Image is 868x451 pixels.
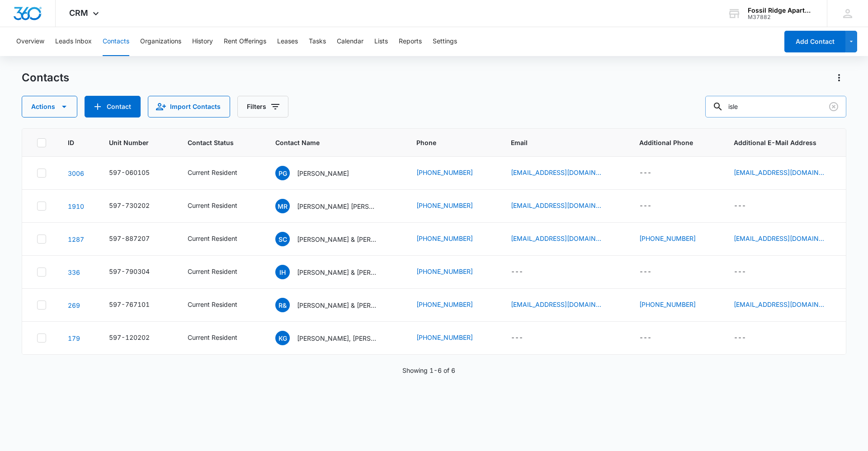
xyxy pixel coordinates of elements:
div: account id [748,14,814,20]
h1: Contacts [22,71,69,85]
div: Current Resident [188,201,237,210]
div: Contact Status - Current Resident - Select to Edit Field [188,234,254,244]
button: Leases [277,27,298,56]
div: Unit Number - 597-120202 - Select to Edit Field [109,333,166,343]
div: Email - rlmerola@gmail.com - Select to Edit Field [511,300,618,310]
a: [PHONE_NUMBER] [416,168,473,177]
div: --- [639,201,651,211]
span: Contact Name [275,138,382,147]
span: Additional Phone [639,138,712,147]
a: Navigate to contact details page for Kasandra, Gabrielle, & Karl Liles [68,334,80,342]
span: Contact Status [188,138,241,147]
button: Lists [374,27,388,56]
button: Calendar [337,27,363,56]
div: Current Resident [188,300,237,309]
div: Email - banditrdez@gmail.com - Select to Edit Field [511,168,618,179]
div: Phone - (720) 301-4157 - Select to Edit Field [416,300,489,310]
div: Contact Name - Manuel Raymundo Sias Ramona Isela Salas Perez Brissa Sias Perez - Select to Edit F... [275,199,395,213]
input: Search Contacts [705,96,846,117]
button: Actions [832,70,846,85]
button: History [192,27,213,56]
p: [PERSON_NAME] & [PERSON_NAME] [297,268,378,277]
div: 597-120202 [109,333,150,342]
div: account name [748,7,814,14]
a: [EMAIL_ADDRESS][DOMAIN_NAME] [511,168,601,177]
div: Unit Number - 597-060105 - Select to Edit Field [109,168,166,179]
div: Additional Phone - - Select to Edit Field [639,333,668,343]
button: Filters [237,96,288,117]
div: Additional E-Mail Address - - Select to Edit Field [734,333,762,343]
button: Leads Inbox [55,27,92,56]
p: [PERSON_NAME] & [PERSON_NAME] [297,235,378,244]
p: [PERSON_NAME], [PERSON_NAME], & [PERSON_NAME] [297,334,378,343]
a: [EMAIL_ADDRESS][DOMAIN_NAME] [734,300,824,309]
div: Additional Phone - (970) 581-2735 - Select to Edit Field [639,234,712,244]
button: Contacts [103,27,129,56]
div: Additional Phone - - Select to Edit Field [639,267,668,277]
div: Additional E-Mail Address - banditrydez@yahoo.com - Select to Edit Field [734,168,840,179]
a: Navigate to contact details page for Samuel Carney & Talia Pemberton [68,235,84,243]
div: Current Resident [188,234,237,243]
span: MR [275,199,290,213]
div: Additional E-Mail Address - rach041419@gmail.com - Select to Edit Field [734,234,840,244]
div: 597-887207 [109,234,150,243]
button: Reports [399,27,422,56]
div: Current Resident [188,333,237,342]
span: Additional E-Mail Address [734,138,840,147]
div: --- [511,333,523,343]
div: Email - siasbrissa7@gmail.com - Select to Edit Field [511,201,618,211]
span: CRM [69,8,88,18]
div: --- [639,168,651,179]
div: Contact Name - Samuel Carney & Talia Pemberton - Select to Edit Field [275,232,395,246]
a: [EMAIL_ADDRESS][DOMAIN_NAME] [511,234,601,243]
span: IH [275,265,290,279]
div: Unit Number - 597-887207 - Select to Edit Field [109,234,166,244]
div: Unit Number - 597-790304 - Select to Edit Field [109,267,166,277]
div: Contact Status - Current Resident - Select to Edit Field [188,267,254,277]
div: Contact Status - Current Resident - Select to Edit Field [188,333,254,343]
div: Contact Name - Rebecca & Nicholas Durst - Select to Edit Field [275,298,395,312]
div: Phone - (334) 549-3951 - Select to Edit Field [416,201,489,211]
div: Additional Phone - - Select to Edit Field [639,168,668,179]
button: Actions [22,96,77,117]
a: [PHONE_NUMBER] [416,201,473,210]
div: Contact Name - Philip Gordon - Select to Edit Field [275,166,365,180]
div: Additional Phone - (719) 502-7034 - Select to Edit Field [639,300,712,310]
div: 597-790304 [109,267,150,276]
p: [PERSON_NAME] [PERSON_NAME] [PERSON_NAME] [PERSON_NAME] [297,202,378,211]
div: Additional E-Mail Address - njdurst@gmail.com - Select to Edit Field [734,300,840,310]
button: Tasks [309,27,326,56]
div: 597-730202 [109,201,150,210]
p: [PERSON_NAME] & [PERSON_NAME] [297,301,378,310]
a: Navigate to contact details page for Philip Gordon [68,169,84,177]
button: Clear [826,99,841,114]
div: 597-060105 [109,168,150,177]
button: Add Contact [784,31,845,52]
span: Phone [416,138,476,147]
a: [EMAIL_ADDRESS][DOMAIN_NAME] [734,234,824,243]
a: Navigate to contact details page for Rebecca & Nicholas Durst [68,301,80,309]
a: [PHONE_NUMBER] [416,300,473,309]
div: --- [639,333,651,343]
div: Email - - Select to Edit Field [511,267,539,277]
div: --- [734,267,746,277]
div: Contact Status - Current Resident - Select to Edit Field [188,300,254,310]
a: [EMAIL_ADDRESS][DOMAIN_NAME] [511,201,601,210]
div: --- [639,267,651,277]
a: Navigate to contact details page for Manuel Raymundo Sias Ramona Isela Salas Perez Brissa Sias Perez [68,202,84,210]
span: KG [275,331,290,345]
div: Current Resident [188,267,237,276]
span: ID [68,138,74,147]
div: Unit Number - 597-767101 - Select to Edit Field [109,300,166,310]
a: [EMAIL_ADDRESS][DOMAIN_NAME] [734,168,824,177]
button: Add Contact [85,96,141,117]
span: Unit Number [109,138,166,147]
span: R& [275,298,290,312]
div: Contact Status - Current Resident - Select to Edit Field [188,168,254,179]
a: [PHONE_NUMBER] [639,234,696,243]
a: [PHONE_NUMBER] [416,333,473,342]
div: Email - samcarney1129@gmail.com - Select to Edit Field [511,234,618,244]
span: PG [275,166,290,180]
div: Phone - (405) 863-2204 - Select to Edit Field [416,168,489,179]
div: --- [734,333,746,343]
